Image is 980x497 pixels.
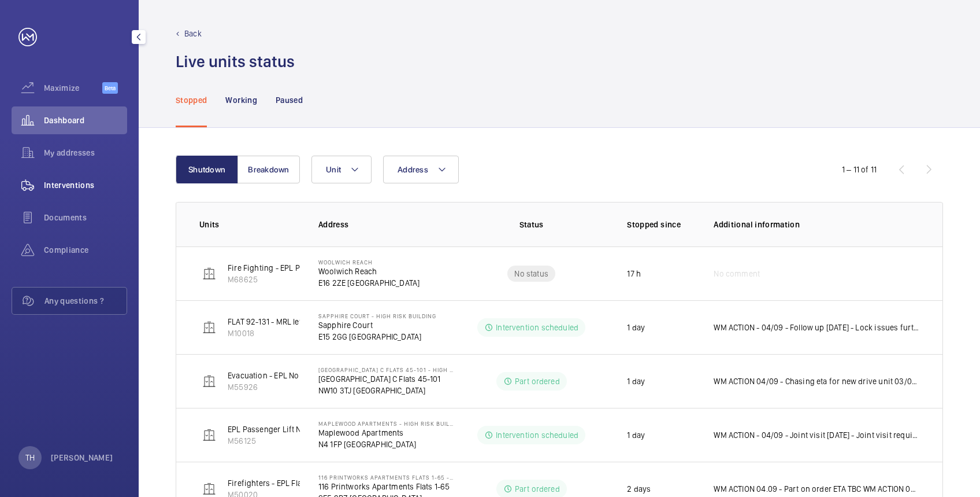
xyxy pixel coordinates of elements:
[25,452,35,463] p: TH
[714,429,919,441] p: WM ACTION - 04/09 - Joint visit [DATE] - Joint visit required with electrician
[318,259,420,266] p: Woolwich Reach
[714,322,919,333] p: WM ACTION - 04/09 - Follow up [DATE] - Lock issues further investigation required
[44,115,127,126] span: Dashboard
[318,319,436,331] p: Sapphire Court
[44,295,127,307] span: Any questions ?
[44,212,127,223] span: Documents
[318,219,454,230] p: Address
[318,439,454,450] p: N4 1FP [GEOGRAPHIC_DATA]
[515,375,560,387] p: Part ordered
[627,322,645,333] p: 1 day
[176,51,295,72] h1: Live units status
[44,179,127,191] span: Interventions
[462,219,600,230] p: Status
[318,331,436,343] p: E15 2GG [GEOGRAPHIC_DATA]
[202,482,216,496] img: elevator.svg
[496,322,578,333] p: Intervention scheduled
[102,82,118,94] span: Beta
[228,274,365,285] p: M68625
[44,82,102,94] span: Maximize
[44,147,127,159] span: My addresses
[202,428,216,442] img: elevator.svg
[228,435,311,447] p: M56125
[202,374,216,388] img: elevator.svg
[398,165,428,174] span: Address
[228,327,381,339] p: M10018
[627,483,651,495] p: 2 days
[326,165,341,174] span: Unit
[318,266,420,277] p: Woolwich Reach
[318,366,454,373] p: [GEOGRAPHIC_DATA] C Flats 45-101 - High Risk Building
[318,481,454,492] p: 116 Printworks Apartments Flats 1-65
[228,424,311,435] p: EPL Passenger Lift No 1
[627,219,695,230] p: Stopped since
[714,375,919,387] p: WM ACTION 04/09 - Chasing eta for new drive unit 03/09 - Drive lost in transit
[228,381,363,393] p: M55926
[714,219,919,230] p: Additional information
[311,156,372,183] button: Unit
[276,94,303,106] p: Paused
[383,156,459,183] button: Address
[184,28,202,39] p: Back
[318,420,454,427] p: Maplewood Apartments - High Risk Building
[228,477,344,489] p: Firefighters - EPL Flats 1-65 No 2
[627,429,645,441] p: 1 day
[176,94,207,106] p: Stopped
[496,429,578,441] p: Intervention scheduled
[176,156,238,183] button: Shutdown
[51,452,113,463] p: [PERSON_NAME]
[202,321,216,334] img: elevator.svg
[318,277,420,289] p: E16 2ZE [GEOGRAPHIC_DATA]
[515,483,560,495] p: Part ordered
[318,427,454,439] p: Maplewood Apartments
[44,244,127,256] span: Compliance
[714,483,919,495] p: WM ACTION 04.09 - Part on order ETA TBC WM ACTION 03.09 - Part required, supply chain currently s...
[228,262,365,274] p: Fire Fighting - EPL Passenger Lift No 2
[237,156,300,183] button: Breakdown
[842,164,877,175] div: 1 – 11 of 11
[318,312,436,319] p: Sapphire Court - High Risk Building
[318,474,454,481] p: 116 Printworks Apartments Flats 1-65 - High Risk Building
[627,375,645,387] p: 1 day
[228,316,381,327] p: FLAT 92-131 - MRL left hand side - 10 Floors
[318,385,454,396] p: NW10 3TJ [GEOGRAPHIC_DATA]
[228,370,363,381] p: Evacuation - EPL No 4 Flats 45-101 R/h
[714,268,760,279] span: No comment
[202,267,216,281] img: elevator.svg
[318,373,454,385] p: [GEOGRAPHIC_DATA] C Flats 45-101
[627,268,641,279] p: 17 h
[225,94,257,106] p: Working
[199,219,300,230] p: Units
[514,268,548,279] p: No status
